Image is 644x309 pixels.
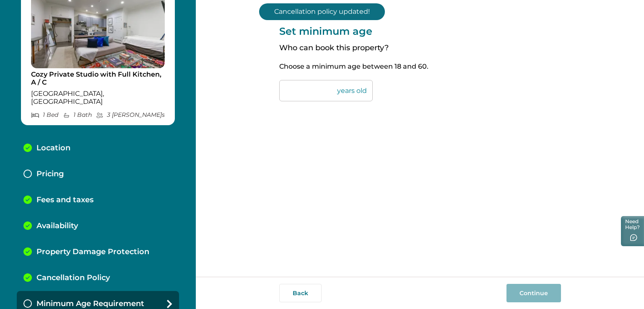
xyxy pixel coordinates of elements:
p: Location [36,144,70,153]
p: Choose a minimum age between 18 and 60. [279,62,561,71]
p: Cancellation Policy [36,273,110,283]
p: Property Damage Protection [36,247,149,257]
p: Cancellation policy updated! [259,3,385,20]
button: Continue [506,284,561,302]
p: 3 [PERSON_NAME] s [96,111,165,118]
p: Who can book this property? [279,44,561,53]
p: 1 Bed [31,111,58,118]
p: [GEOGRAPHIC_DATA], [GEOGRAPHIC_DATA] [31,90,165,106]
button: Back [279,284,322,302]
p: Minimum Age Requirement [36,299,144,309]
p: Cozy Private Studio with Full Kitchen, A / C [31,70,165,87]
p: Fees and taxes [36,196,93,205]
p: Pricing [36,170,64,179]
p: Set minimum age [279,25,561,37]
p: Availability [36,221,78,231]
p: 1 Bath [63,111,92,118]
